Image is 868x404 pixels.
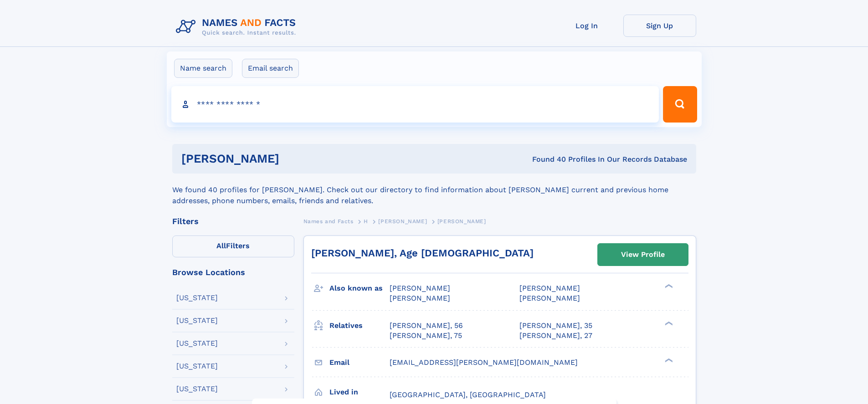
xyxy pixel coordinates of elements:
[390,390,546,399] span: [GEOGRAPHIC_DATA], [GEOGRAPHIC_DATA]
[216,241,226,250] span: All
[519,321,592,331] a: [PERSON_NAME], 35
[663,320,673,326] div: ❯
[172,15,303,39] img: Logo Names and Facts
[663,86,697,123] button: Search Button
[176,363,218,370] div: [US_STATE]
[172,235,294,257] label: Filters
[172,217,294,225] div: Filters
[364,215,368,227] a: H
[181,153,406,164] h1: [PERSON_NAME]
[176,294,218,302] div: [US_STATE]
[663,283,673,289] div: ❯
[390,284,450,292] span: [PERSON_NAME]
[329,318,390,333] h3: Relatives
[390,358,578,367] span: [EMAIL_ADDRESS][PERSON_NAME][DOMAIN_NAME]
[598,244,688,266] a: View Profile
[519,331,592,341] a: [PERSON_NAME], 27
[311,247,534,259] a: [PERSON_NAME], Age [DEMOGRAPHIC_DATA]
[242,59,299,78] label: Email search
[172,174,696,206] div: We found 40 profiles for [PERSON_NAME]. Check out our directory to find information about [PERSON...
[174,59,232,78] label: Name search
[378,215,427,227] a: [PERSON_NAME]
[621,244,665,265] div: View Profile
[303,215,354,227] a: Names and Facts
[519,294,580,302] span: [PERSON_NAME]
[623,15,696,37] a: Sign Up
[437,218,486,225] span: [PERSON_NAME]
[329,355,390,370] h3: Email
[390,294,450,302] span: [PERSON_NAME]
[378,218,427,225] span: [PERSON_NAME]
[171,86,659,123] input: search input
[364,218,368,225] span: H
[176,317,218,324] div: [US_STATE]
[329,384,390,400] h3: Lived in
[172,268,294,276] div: Browse Locations
[406,154,687,164] div: Found 40 Profiles In Our Records Database
[519,284,580,292] span: [PERSON_NAME]
[390,331,462,341] a: [PERSON_NAME], 75
[176,385,218,393] div: [US_STATE]
[176,340,218,347] div: [US_STATE]
[550,15,623,37] a: Log In
[390,321,463,331] a: [PERSON_NAME], 56
[663,357,673,363] div: ❯
[329,281,390,296] h3: Also known as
